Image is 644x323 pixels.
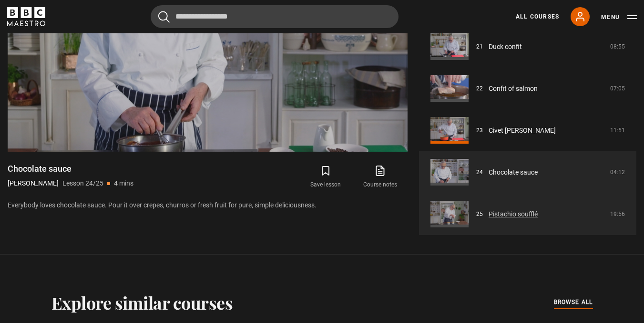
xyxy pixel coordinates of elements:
[62,178,103,188] p: Lesson 24/25
[489,42,522,52] a: Duck confit
[353,163,408,191] a: Course notes
[489,209,538,219] a: Pistachio soufflé
[114,178,133,188] p: 4 mins
[489,84,538,94] a: Confit of salmon
[8,163,133,175] h1: Chocolate sauce
[8,178,59,188] p: [PERSON_NAME]
[516,12,559,21] a: All Courses
[298,163,353,191] button: Save lesson
[51,293,233,313] h2: Explore similar courses
[151,5,399,28] input: Search
[554,297,593,307] span: browse all
[8,200,408,210] p: Everybody loves chocolate sauce. Pour it over crepes, churros or fresh fruit for pure, simple del...
[158,11,170,23] button: Submit the search query
[489,167,538,177] a: Chocolate sauce
[7,7,45,26] svg: BBC Maestro
[489,126,556,136] a: Civet [PERSON_NAME]
[601,12,637,22] button: Toggle navigation
[554,297,593,308] a: browse all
